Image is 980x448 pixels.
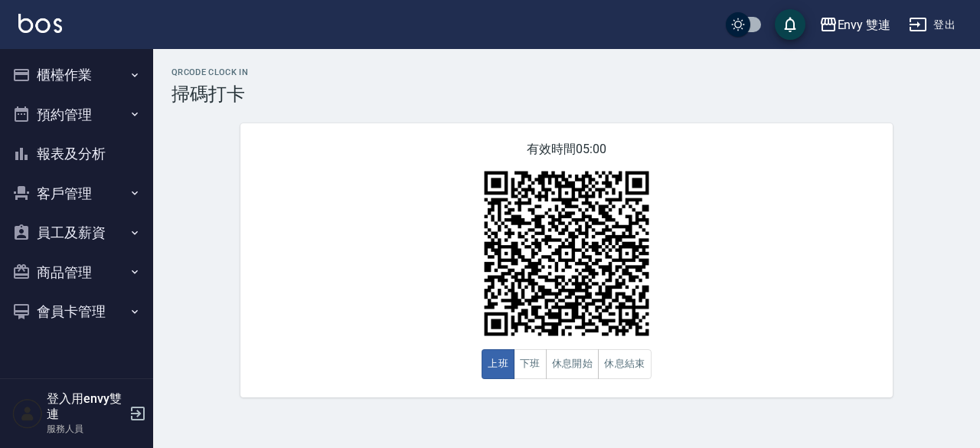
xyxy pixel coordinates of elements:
button: 員工及薪資 [6,213,147,253]
div: Envy 雙連 [838,15,891,34]
button: 休息開始 [546,349,599,379]
button: 客戶管理 [6,174,147,214]
h5: 登入用envy雙連 [47,391,125,422]
button: 會員卡管理 [6,292,147,332]
h2: QRcode Clock In [171,67,962,77]
button: 上班 [482,349,514,379]
img: Logo [18,14,62,33]
button: 休息結束 [598,349,652,379]
img: Person [12,398,43,429]
h3: 掃碼打卡 [171,83,962,105]
button: save [775,9,805,40]
div: 有效時間 05:00 [240,123,893,397]
button: 下班 [514,349,547,379]
button: Envy 雙連 [813,9,897,41]
button: 報表及分析 [6,134,147,174]
p: 服務人員 [47,422,125,436]
button: 登出 [903,11,962,39]
button: 商品管理 [6,253,147,293]
button: 櫃檯作業 [6,55,147,95]
button: 預約管理 [6,95,147,135]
